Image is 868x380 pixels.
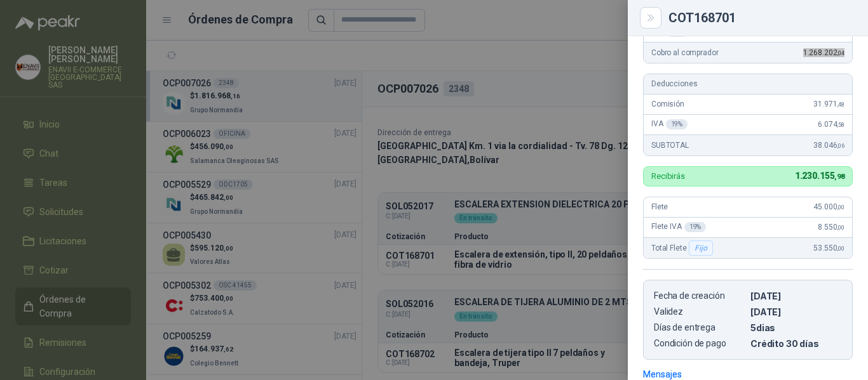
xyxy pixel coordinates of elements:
[813,202,844,211] span: 45.000
[684,222,707,232] div: 19 %
[803,48,844,57] span: 1.268.202
[750,338,842,349] p: Crédito 30 días
[837,142,844,149] span: ,06
[654,338,745,349] p: Condición de pago
[837,101,844,108] span: ,48
[750,322,842,333] p: 5 dias
[654,306,745,317] p: Validez
[651,48,718,57] span: Cobro al comprador
[837,204,844,211] span: ,00
[651,100,684,108] span: Comisión
[837,49,844,56] span: ,04
[837,121,844,128] span: ,58
[818,120,844,129] span: 6.074
[654,291,745,301] p: Fecha de creación
[651,222,706,232] span: Flete IVA
[837,224,844,231] span: ,00
[750,306,842,317] p: [DATE]
[834,173,844,181] span: ,98
[668,11,853,24] div: COT168701
[651,202,668,211] span: Flete
[813,141,844,150] span: 38.046
[795,171,844,181] span: 1.230.155
[750,291,842,301] p: [DATE]
[813,100,844,108] span: 31.971
[651,141,689,150] span: SUBTOTAL
[837,245,844,252] span: ,00
[651,119,688,129] span: IVA
[818,223,844,232] span: 8.550
[654,322,745,333] p: Días de entrega
[643,10,658,25] button: Close
[651,172,685,180] p: Recibirás
[689,240,712,256] div: Fijo
[651,240,715,256] span: Total Flete
[813,244,844,252] span: 53.550
[651,79,697,88] span: Deducciones
[666,119,688,129] div: 19 %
